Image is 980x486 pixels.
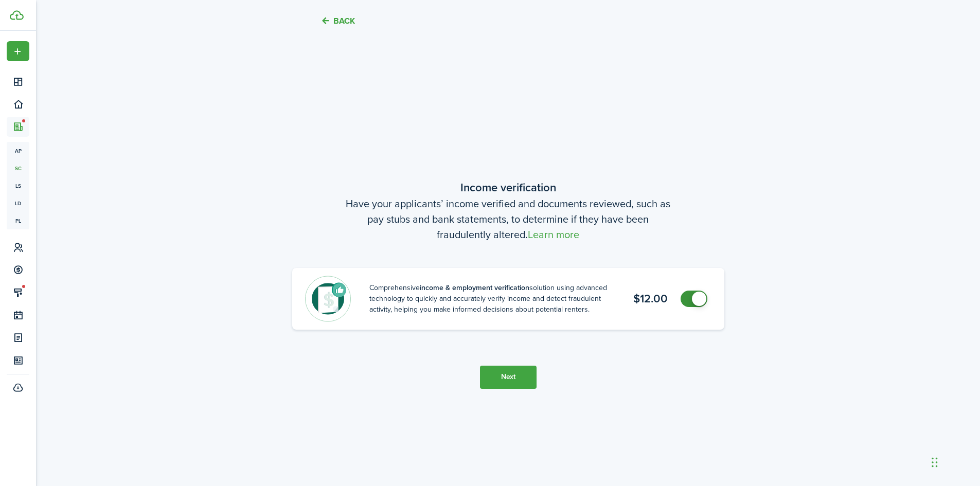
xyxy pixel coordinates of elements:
[305,276,351,322] img: Income & employment verification
[7,41,29,61] button: Open menu
[369,282,615,315] banner-description: Comprehensive solution using advanced technology to quickly and accurately verify income and dete...
[420,282,529,293] b: income & employment verification
[809,375,980,486] iframe: Chat Widget
[292,179,724,196] wizard-step-header-title: Income verification
[480,366,537,389] button: Next
[320,15,355,26] button: Back
[292,196,724,242] wizard-step-header-description: Have your applicants’ income verified and documents reviewed, such as pay stubs and bank statemen...
[932,447,938,478] div: Drag
[633,290,668,307] b: $12.00
[7,159,29,177] a: sc
[528,227,579,242] a: Learn more
[10,10,24,20] img: TenantCloud
[7,177,29,194] a: ls
[7,142,29,159] a: ap
[7,194,29,212] a: ld
[7,212,29,229] a: pl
